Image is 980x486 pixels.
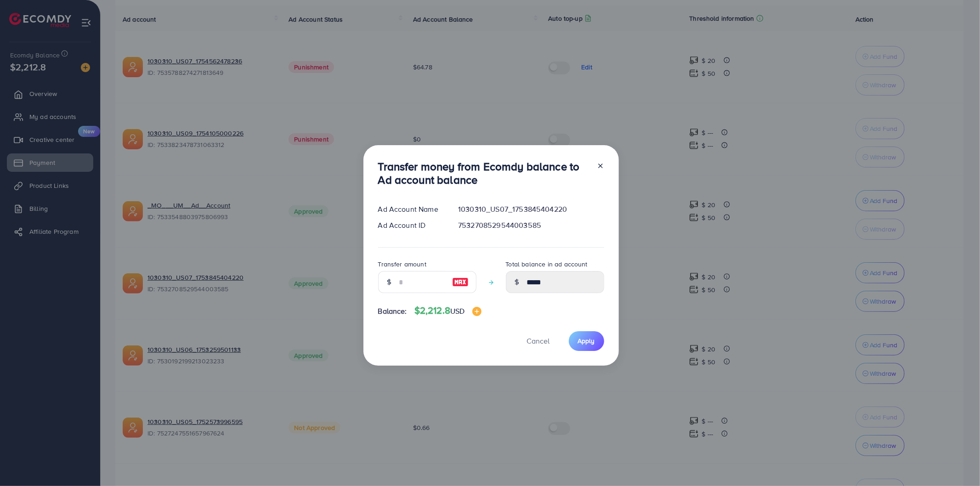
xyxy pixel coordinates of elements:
button: Cancel [515,331,561,351]
img: image [452,277,469,288]
div: Ad Account Name [371,204,451,215]
div: 1030310_US07_1753845404220 [451,204,611,215]
span: Apply [578,336,595,345]
div: Ad Account ID [371,220,451,231]
button: Apply [569,331,604,351]
h3: Transfer money from Ecomdy balance to Ad account balance [378,160,589,186]
label: Total balance in ad account [506,260,588,269]
span: USD [450,306,465,316]
img: image [472,307,482,316]
label: Transfer amount [378,260,426,269]
iframe: Chat [941,445,973,479]
span: Cancel [527,336,550,346]
h4: $2,212.8 [414,305,482,316]
span: Balance: [378,306,407,316]
div: 7532708529544003585 [451,220,611,231]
